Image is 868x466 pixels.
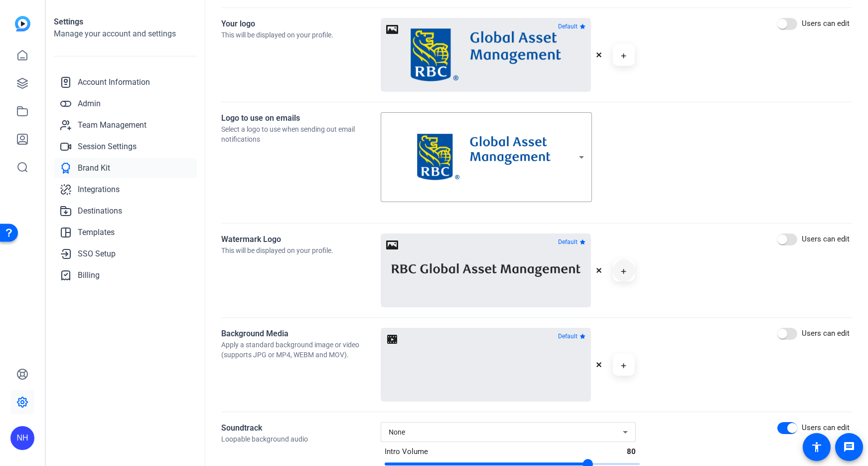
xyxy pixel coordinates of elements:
button: Default [556,330,587,342]
div: Users can edit [802,233,850,245]
div: Watermark Logo [221,233,381,245]
div: This will be displayed on your profile. [221,245,381,255]
div: Users can edit [802,328,850,339]
div: Soundtrack [221,422,381,434]
a: Account Information [54,72,197,92]
span: Team Management [78,119,146,131]
a: Session Settings [54,137,197,157]
h2: Manage your account and settings [54,28,197,40]
div: NH [10,426,34,450]
a: Admin [54,94,197,114]
img: Uploaded Image [411,28,561,81]
span: Admin [78,98,101,110]
div: Your logo [221,18,381,30]
mat-icon: message [843,441,855,453]
img: Logo [417,134,550,181]
span: Integrations [78,184,120,196]
a: Integrations [54,180,197,200]
span: Brand Kit [78,162,110,174]
div: Select a logo to use when sending out email notifications [221,124,381,144]
a: SSO Setup [54,244,197,264]
div: Apply a standard background image or video (supports JPG or MP4, WEBM and MOV). [221,340,381,360]
div: Loopable background audio [221,434,381,444]
a: Team Management [54,115,197,135]
span: Account Information [78,76,150,88]
a: Destinations [54,201,197,221]
a: Brand Kit [54,158,197,178]
span: Default [558,333,578,339]
span: Destinations [78,205,122,217]
span: Templates [78,227,115,238]
h1: Settings [54,16,197,28]
button: Default [556,236,587,248]
div: Users can edit [802,422,850,434]
span: Session Settings [78,141,137,153]
div: Background Media [221,328,381,340]
div: Users can edit [802,18,850,29]
mat-icon: accessibility [811,441,823,453]
a: Billing [54,265,197,285]
img: blue-gradient.svg [15,16,30,31]
span: Default [558,239,578,245]
div: This will be displayed on your profile. [221,30,381,40]
span: SSO Setup [78,248,116,260]
div: Logo to use on emails [221,112,381,124]
button: Default [556,20,587,32]
span: Billing [78,269,100,281]
span: Default [558,23,578,29]
span: None [389,428,405,436]
img: Uploaded Image [391,263,580,277]
a: Templates [54,223,197,242]
label: Intro Volume [385,446,428,458]
label: 80 [627,446,636,458]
